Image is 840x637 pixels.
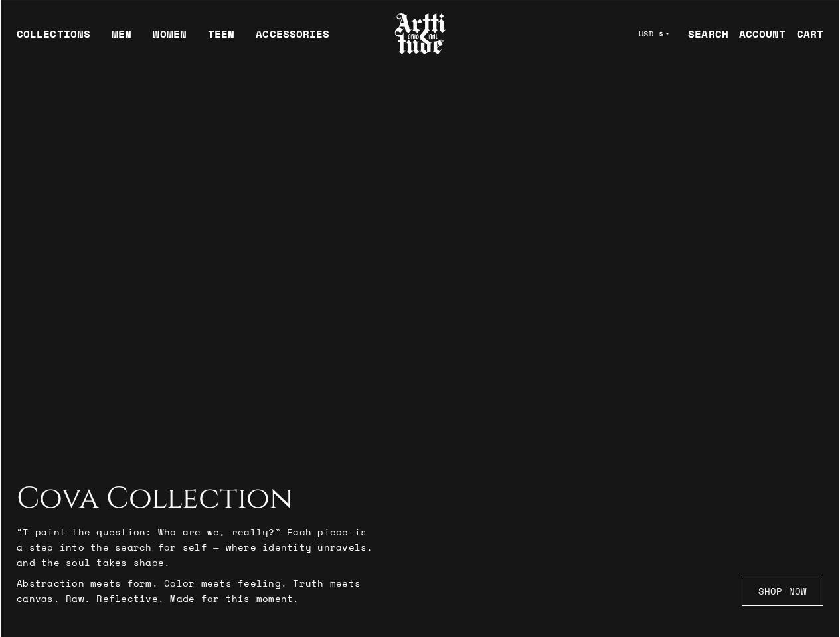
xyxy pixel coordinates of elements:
a: SEARCH [677,21,728,47]
div: COLLECTIONS [17,26,90,52]
a: MEN [112,26,131,52]
a: ACCOUNT [728,21,786,47]
ul: Main navigation [6,26,340,52]
div: CART [797,26,823,42]
a: SHOP NOW [742,577,823,606]
span: USD $ [639,29,664,39]
h2: Cova Collection [17,482,375,516]
a: TEEN [208,26,234,52]
a: Open cart [786,21,823,47]
img: Arttitude [394,11,447,56]
a: WOMEN [153,26,187,52]
button: USD $ [631,19,678,48]
p: Abstraction meets form. Color meets feeling. Truth meets canvas. Raw. Reflective. Made for this m... [17,575,375,606]
p: “I paint the question: Who are we, really?” Each piece is a step into the search for self — where... [17,524,375,570]
div: ACCESSORIES [256,26,329,52]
